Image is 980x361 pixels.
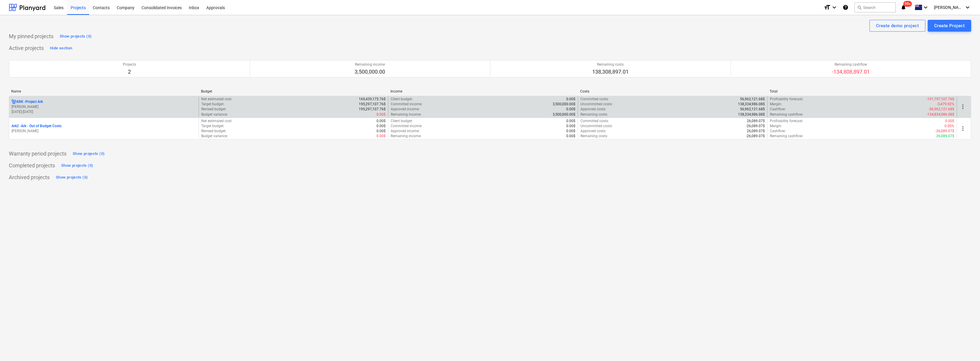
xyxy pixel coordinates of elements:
p: 0.00$ [377,129,386,134]
button: Create Project [928,20,971,32]
p: Net estimated cost : [201,119,232,124]
p: 0.00$ [566,129,575,134]
p: Remaining cashflow [832,62,870,67]
p: Revised budget : [201,107,226,112]
p: Target budget : [201,124,224,129]
p: 169,439,175.76$ [359,97,386,102]
i: format_size [824,4,831,11]
div: Show projects (0) [73,150,105,157]
p: 0.00% [945,124,954,129]
p: -134,834,986.08$ [927,112,954,117]
p: 0.00$ [377,134,386,139]
p: Active projects [9,45,44,52]
i: notifications [901,4,906,11]
p: 0.00$ [566,97,575,102]
p: ARK - Project Ark [16,99,43,104]
i: Knowledge base [843,4,848,11]
p: 3,500,000.00$ [553,112,575,117]
button: Hide section [48,43,74,53]
p: Archived projects [9,174,50,181]
p: 0.00$ [377,124,386,129]
p: Remaining costs [592,62,629,67]
p: 26,089.07$ [936,134,954,139]
div: ARK -Project Ark[PERSON_NAME][DATE]-[DATE] [12,99,196,114]
p: -191,797,107.76$ [927,97,954,102]
p: 195,297,107.76$ [359,102,386,107]
div: Create demo project [876,22,919,30]
button: Show projects (0) [71,149,106,158]
p: 195,297,107.76$ [359,107,386,112]
span: more_vert [959,125,966,132]
p: Ark2 - Ark - Out of Budget Costs [12,124,61,129]
p: [PERSON_NAME] [12,129,196,134]
p: Profitability forecast : [770,119,803,124]
p: Remaining cashflow : [770,112,803,117]
p: 56,962,121.68$ [740,107,765,112]
p: 26,089.07$ [747,129,765,134]
p: Approved income : [391,129,420,134]
p: -26,089.07$ [746,134,765,139]
button: Show projects (0) [58,32,93,41]
p: Cashflow : [770,107,786,112]
i: keyboard_arrow_down [922,4,929,11]
p: -56,962,121.68$ [929,107,954,112]
p: Committed costs : [580,119,609,124]
span: more_vert [959,103,966,110]
p: Remaining income [355,62,385,67]
p: 0.00$ [566,134,575,139]
p: Revised budget : [201,129,226,134]
p: 0.00$ [566,119,575,124]
div: Show projects (0) [60,33,92,40]
p: Margin : [770,124,782,129]
p: -134,808,897.01 [832,68,870,75]
p: Committed costs : [580,97,609,102]
div: Show projects (0) [56,174,88,181]
div: Total [770,89,955,93]
span: 99+ [903,1,912,7]
i: keyboard_arrow_down [831,4,838,11]
p: 0.00$ [945,119,954,124]
p: 138,334,986.08$ [738,102,765,107]
p: 3,500,000.00 [355,68,385,75]
p: Margin : [770,102,782,107]
p: -5,479.92% [937,102,954,107]
p: -26,089.07$ [746,124,765,129]
button: Show projects (0) [54,173,89,182]
p: Remaining costs : [580,134,608,139]
div: Name [11,89,196,93]
p: -26,089.07$ [935,129,954,134]
p: Budget variance : [201,134,228,139]
p: 2 [123,68,136,75]
p: 138,308,897.01 [592,68,629,75]
p: Approved income : [391,107,420,112]
p: Approved costs : [580,129,606,134]
p: Committed income : [391,102,422,107]
p: 0.00$ [566,107,575,112]
p: Budget variance : [201,112,228,117]
p: Remaining income : [391,112,421,117]
p: 0.00$ [377,112,386,117]
div: Costs [580,89,765,93]
p: 26,089.07$ [747,119,765,124]
p: Client budget : [391,97,413,102]
p: Committed income : [391,124,422,129]
div: Income [390,89,575,93]
p: [DATE] - [DATE] [12,109,196,114]
p: 56,962,121.68$ [740,97,765,102]
p: Net estimated cost : [201,97,232,102]
div: Budget [201,89,386,93]
iframe: Chat Widget [950,333,980,361]
span: search [857,5,862,10]
p: Projects [123,62,136,67]
p: Remaining income : [391,134,421,139]
i: keyboard_arrow_down [964,4,971,11]
div: Hide section [50,45,72,52]
p: Approved costs : [580,107,606,112]
span: [PERSON_NAME] [934,5,963,10]
p: My pinned projects [9,33,53,40]
div: Create Project [934,22,965,30]
p: Target budget : [201,102,224,107]
p: [PERSON_NAME] [12,104,196,109]
p: Warranty period projects [9,150,66,157]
